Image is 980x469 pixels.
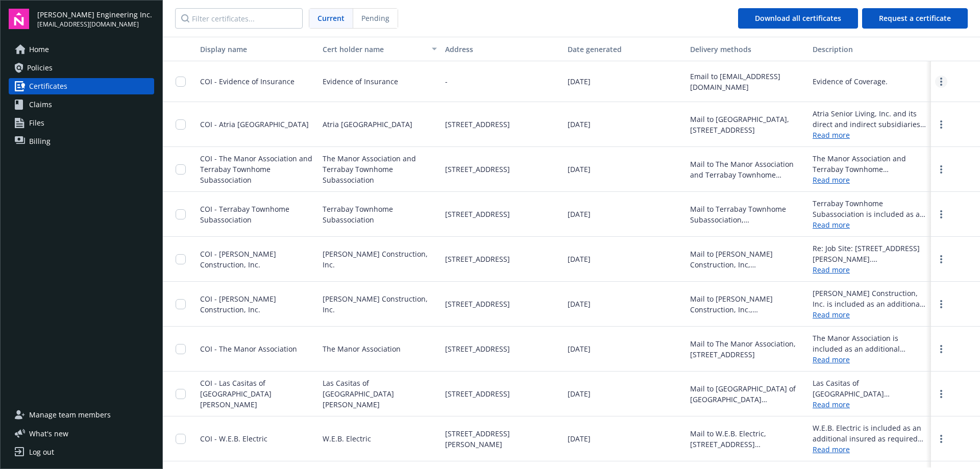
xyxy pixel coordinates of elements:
div: [PERSON_NAME] Construction, Inc. is included as an additional insured as required by a written co... [813,288,927,309]
span: COI - [PERSON_NAME] Construction, Inc. [200,249,276,269]
span: The Manor Association [323,343,401,354]
div: Evidence of Coverage. [813,76,888,87]
div: Atria Senior Living, Inc. and its direct and indirect subsidiaries and Ventas, Inc. and its direc... [813,108,927,130]
div: Mail to [PERSON_NAME] Construction, Inc, [STREET_ADDRESS] [690,249,804,270]
div: The Manor Association is included as an additional insured as required by a written contract with... [813,333,927,354]
div: Mail to W.E.B. Electric, [STREET_ADDRESS][PERSON_NAME] [690,428,804,450]
button: What's new [9,428,85,439]
span: [DATE] [568,299,591,309]
span: Claims [29,96,52,113]
span: COI - The Manor Association [200,344,297,354]
input: Toggle Row Selected [176,434,186,444]
a: Read more [813,175,927,185]
div: Delivery methods [690,44,804,55]
a: more [935,388,947,400]
div: Email to [EMAIL_ADDRESS][DOMAIN_NAME] [690,71,804,92]
div: Description [813,44,927,55]
a: more [935,433,947,445]
span: [PERSON_NAME] Construction, Inc. [323,249,437,270]
input: Toggle Row Selected [176,254,186,264]
button: Address [441,37,563,61]
a: Manage team members [9,407,154,423]
div: Mail to The Manor Association, [STREET_ADDRESS] [690,338,804,360]
button: Download all certificates [738,8,858,29]
div: Mail to Terrabay Townhome Subassociation, [STREET_ADDRESS] [690,204,804,225]
a: Files [9,115,154,131]
span: COI - Evidence of Insurance [200,77,295,86]
span: [DATE] [568,388,591,399]
span: COI - [PERSON_NAME] Construction, Inc. [200,294,276,314]
div: Date generated [568,44,682,55]
input: Filter certificates... [175,8,303,29]
a: more [935,163,947,176]
span: [EMAIL_ADDRESS][DOMAIN_NAME] [37,20,152,29]
a: Read more [813,399,927,410]
div: Mail to [PERSON_NAME] Construction, Inc., [STREET_ADDRESS] [690,293,804,315]
span: - [445,76,448,87]
a: Read more [813,354,927,365]
img: navigator-logo.svg [9,9,29,29]
div: Display name [200,44,314,55]
span: Pending [361,13,389,23]
a: more [935,298,947,310]
span: Policies [27,60,53,76]
span: [DATE] [568,343,591,354]
div: Re: Job Site: [STREET_ADDRESS][PERSON_NAME]. [PERSON_NAME] Construction, Inc., its officers, dire... [813,243,927,264]
a: Claims [9,96,154,113]
span: COI - W.E.B. Electric [200,434,267,443]
input: Toggle Row Selected [176,299,186,309]
span: COI - The Manor Association and Terrabay Townhome Subassociation [200,154,312,185]
span: [STREET_ADDRESS] [445,254,510,264]
input: Toggle Row Selected [176,119,186,130]
div: Mail to [GEOGRAPHIC_DATA], [STREET_ADDRESS] [690,114,804,135]
a: Read more [813,130,927,140]
span: [STREET_ADDRESS] [445,164,510,175]
span: [DATE] [568,433,591,444]
div: Terrabay Townhome Subassociation is included as an additional insured as required by a written co... [813,198,927,219]
span: Pending [353,9,398,28]
a: Read more [813,444,927,455]
div: The Manor Association and Terrabay Townhome Subassociation are included as an additional insureds... [813,153,927,175]
span: [DATE] [568,119,591,130]
span: [STREET_ADDRESS][PERSON_NAME] [445,428,559,450]
a: Read more [813,219,927,230]
span: [PERSON_NAME] Construction, Inc. [323,293,437,315]
a: Read more [813,309,927,320]
span: [DATE] [568,254,591,264]
span: [STREET_ADDRESS] [445,119,510,130]
input: Toggle Row Selected [176,389,186,399]
button: Display name [196,37,318,61]
span: Atria [GEOGRAPHIC_DATA] [323,119,412,130]
a: Billing [9,133,154,150]
span: Request a certificate [879,13,951,23]
span: Evidence of Insurance [323,76,398,87]
a: more [935,208,947,220]
span: W.E.B. Electric [323,433,371,444]
a: more [935,253,947,265]
a: Read more [813,264,927,275]
button: Description [808,37,931,61]
div: Address [445,44,559,55]
span: [PERSON_NAME] Engineering Inc. [37,9,152,20]
button: Cert holder name [318,37,441,61]
input: Toggle Row Selected [176,164,186,175]
a: more [935,76,947,88]
span: Terrabay Townhome Subassociation [323,204,437,225]
span: Download all certificates [755,13,841,23]
a: Certificates [9,78,154,94]
button: Delivery methods [686,37,808,61]
span: Current [317,13,345,23]
span: [STREET_ADDRESS] [445,388,510,399]
input: Toggle Row Selected [176,209,186,219]
div: Mail to The Manor Association and Terrabay Townhome Subassociation, [STREET_ADDRESS] [690,159,804,180]
a: more [935,118,947,131]
span: Billing [29,133,51,150]
span: COI - Las Casitas of [GEOGRAPHIC_DATA][PERSON_NAME] [200,378,272,409]
span: [STREET_ADDRESS] [445,209,510,219]
input: Toggle Row Selected [176,344,186,354]
span: What ' s new [29,428,68,439]
a: more [935,343,947,355]
input: Toggle Row Selected [176,77,186,87]
div: W.E.B. Electric is included as an additional insured as required by a written contract with respe... [813,423,927,444]
button: Request a certificate [862,8,968,29]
